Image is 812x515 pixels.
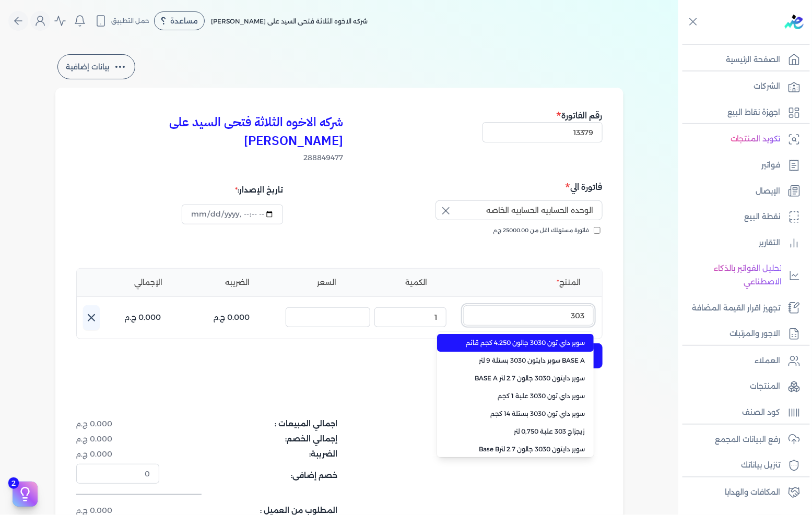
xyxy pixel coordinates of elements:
[13,482,38,507] button: 2
[594,227,601,234] input: فاتورة مستهلك اقل من 25000.00 ج.م
[436,200,603,220] input: إسم الشركة
[743,406,781,420] p: كود الصنف
[684,262,782,289] p: تحليل الفواتير بالذكاء الاصطناعي
[458,374,585,383] span: سوبر دايتون 3030 جالون 2.7 لتر BASE A
[458,391,585,401] span: سوبر داي تون 3030 علبة 1 كجم
[678,258,806,293] a: تحليل الفواتير بالذكاء الاصطناعي
[463,277,594,288] li: المنتج
[756,185,781,198] p: الإيصال
[458,427,585,436] span: زيجزاج 303 علبة 0,750 لتر
[76,418,159,429] dd: 0.000 ج.م
[211,17,368,25] span: شركه الاخوه الثلاثة فتحى السيد على [PERSON_NAME]
[715,433,781,447] p: رفع البيانات المجمع
[436,200,603,224] button: إسم الشركة
[731,133,781,146] p: تكويد المنتجات
[76,449,159,460] dd: 0.000 ج.م
[759,236,781,250] p: التقارير
[678,350,806,372] a: العملاء
[57,54,135,79] button: بيانات إضافية
[170,17,198,25] span: مساعدة
[343,180,603,194] h5: فاتورة الي
[729,327,781,341] p: الاجور والمرتبات
[762,159,781,172] p: فواتير
[458,338,585,348] span: سوبر داي تون 3030 جالون 4.250 كجم قائم
[678,154,806,176] a: فواتير
[678,232,806,254] a: التقارير
[285,277,370,288] li: السعر
[726,53,781,67] p: الصفحة الرئيسية
[493,226,590,235] span: فاتورة مستهلك اقل من 25000.00 ج.م
[76,152,344,163] span: 288849477
[458,409,585,418] span: سوبر داي تون 3030 بستلة 14 كجم
[745,210,781,224] p: نقطة البيع
[458,356,585,365] span: BASE A سوبر دايتون 3030 بستلة 9 لتر
[678,128,806,150] a: تكويد المنتجات
[785,15,804,29] img: logo
[755,354,781,368] p: العملاء
[678,454,806,476] a: تنزيل بياناتك
[483,122,603,142] input: رقم الفاتورة
[678,181,806,202] a: الإيصال
[8,477,19,489] span: 2
[678,206,806,228] a: نقطة البيع
[678,429,806,451] a: رفع البيانات المجمع
[166,434,338,445] dt: إجمالي الخصم:
[754,80,781,93] p: الشركات
[76,434,159,445] dd: 0.000 ج.م
[195,277,280,288] li: الضريبه
[374,277,459,288] li: الكمية
[166,418,338,429] dt: اجمالي المبيعات :
[76,113,344,150] h3: شركه الاخوه الثلاثة فتحى السيد على [PERSON_NAME]
[125,311,161,325] p: 0.000 ج.م
[182,180,283,200] div: تاريخ الإصدار:
[725,486,781,499] p: المكافات والهدايا
[166,449,338,460] dt: الضريبة:
[154,11,205,30] div: مساعدة
[678,49,806,71] a: الصفحة الرئيسية
[106,277,191,288] li: الإجمالي
[214,311,250,325] p: 0.000 ج.م
[678,402,806,424] a: كود الصنف
[678,482,806,504] a: المكافات والهدايا
[678,102,806,124] a: اجهزة نقاط البيع
[463,305,594,325] input: إسم المنتج
[437,332,594,457] ul: إسم المنتج
[678,297,806,319] a: تجهيز اقرار القيمة المضافة
[111,16,149,26] span: حمل التطبيق
[727,106,781,119] p: اجهزة نقاط البيع
[92,12,152,30] button: حمل التطبيق
[742,459,781,472] p: تنزيل بياناتك
[692,302,781,315] p: تجهيز اقرار القيمة المضافة
[166,464,338,484] dt: خصم إضافى:
[463,305,594,329] button: إسم المنتج
[458,445,585,454] span: سوبر دايتون 3030 جالون 2.7 لترBase B
[483,109,603,122] h5: رقم الفاتورة
[678,76,806,98] a: الشركات
[678,323,806,345] a: الاجور والمرتبات
[750,380,781,393] p: المنتجات
[678,376,806,398] a: المنتجات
